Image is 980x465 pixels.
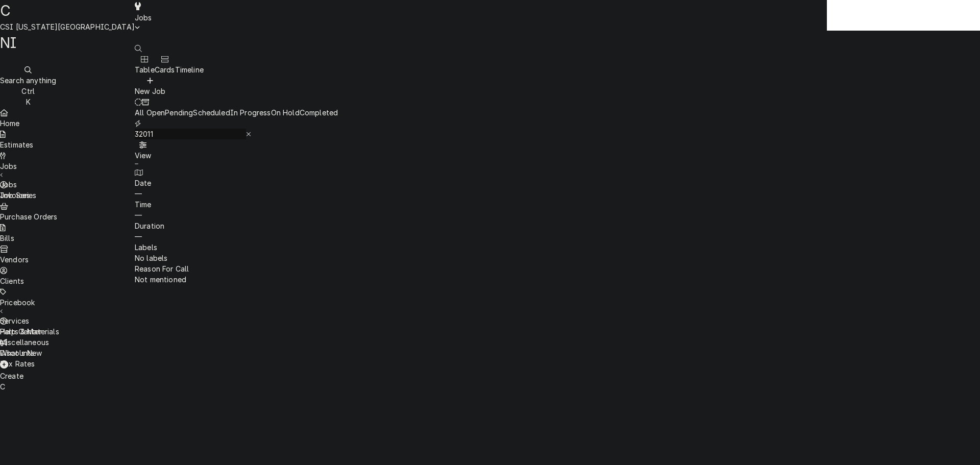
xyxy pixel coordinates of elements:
p: — [135,231,338,242]
div: Pending [165,107,193,118]
div: Timeline [175,64,204,75]
p: Time [135,199,338,210]
div: In Progress [230,107,271,118]
button: View [135,139,152,161]
span: New Job [135,87,165,95]
span: View [135,151,152,160]
div: Completed [300,107,338,118]
p: — [135,210,338,221]
div: All Open [135,107,165,118]
div: Cards [155,64,175,75]
p: — [135,188,338,199]
p: Date [135,178,338,188]
div: On Hold [271,107,300,118]
p: Not mentioned [135,274,338,285]
span: No labels [135,254,167,262]
div: Scheduled [193,107,230,118]
button: Open search [135,43,142,54]
span: Ctrl [21,87,35,95]
div: Table [135,64,155,75]
button: Erase input [246,129,252,139]
p: Labels [135,242,338,253]
span: K [26,97,31,106]
span: Jobs [135,13,152,22]
p: Duration [135,221,338,231]
button: New Job [135,75,165,96]
input: Keyword search [135,129,246,139]
p: Reason For Call [135,263,338,274]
